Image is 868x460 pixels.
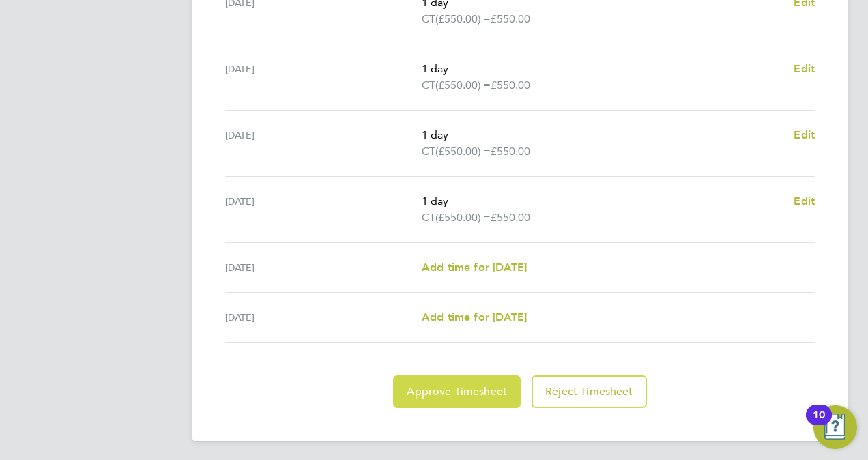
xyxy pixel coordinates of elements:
p: 1 day [422,193,783,210]
span: Approve Timesheet [407,385,507,399]
span: Add time for [DATE] [422,261,527,274]
span: CT [422,143,435,160]
span: (£550.00) = [435,211,491,224]
span: Edit [794,128,815,141]
span: CT [422,11,435,27]
span: Reject Timesheet [545,385,633,399]
span: (£550.00) = [435,12,491,25]
span: £550.00 [491,211,530,224]
div: [DATE] [225,259,422,276]
span: (£550.00) = [435,78,491,91]
button: Approve Timesheet [393,375,521,408]
div: [DATE] [225,309,422,326]
div: [DATE] [225,127,422,160]
span: Add time for [DATE] [422,311,527,324]
span: (£550.00) = [435,145,491,158]
span: CT [422,210,435,226]
a: Edit [794,61,815,77]
span: £550.00 [491,145,530,158]
div: [DATE] [225,61,422,94]
div: [DATE] [225,193,422,226]
p: 1 day [422,61,783,77]
span: CT [422,77,435,94]
a: Edit [794,127,815,143]
button: Open Resource Center, 10 new notifications [813,405,857,449]
span: £550.00 [491,78,530,91]
button: Reject Timesheet [532,375,647,408]
a: Edit [794,193,815,210]
span: £550.00 [491,12,530,25]
span: Edit [794,62,815,75]
a: Add time for [DATE] [422,309,527,326]
div: 10 [813,415,825,433]
p: 1 day [422,127,783,143]
a: Add time for [DATE] [422,259,527,276]
span: Edit [794,195,815,207]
